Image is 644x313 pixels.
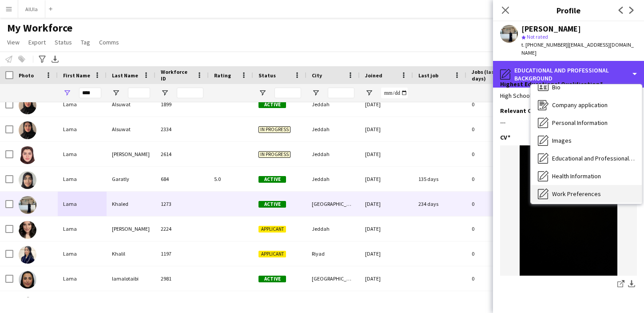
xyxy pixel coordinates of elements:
input: City Filter Input [328,88,354,98]
div: [GEOGRAPHIC_DATA] [306,192,360,216]
span: Applicant [258,251,286,257]
span: Not rated [527,33,548,40]
input: Workforce ID Filter Input [177,88,203,98]
div: Health Information [531,167,642,185]
button: Open Filter Menu [365,89,373,97]
span: Applicant [258,226,286,233]
span: Photo [19,72,34,79]
div: Lama [58,192,107,216]
div: Bio [531,78,642,96]
span: Work Preferences [552,190,601,198]
div: 0 [466,92,524,116]
img: Lama Khaled [19,196,36,214]
h3: CV [500,133,510,141]
img: Lama lamalotaibi [19,271,36,289]
span: Rating [214,72,231,79]
span: Status [55,38,72,46]
span: Personal Information [552,119,608,127]
div: [PERSON_NAME] [107,142,155,166]
span: Active [258,176,286,183]
div: Alsuwat [107,92,155,116]
h3: Relevant Certificates [500,107,563,115]
img: Lama Khalil [19,246,36,264]
span: Tag [81,38,90,46]
div: 0 [466,142,524,166]
div: Khaled [107,192,155,216]
span: In progress [258,126,290,133]
div: Jeddah [306,142,360,166]
input: Joined Filter Input [381,88,408,98]
div: Educational and Professional Background [531,149,642,167]
div: 1899 [155,92,209,116]
div: Lama [58,142,107,166]
div: [DATE] [360,142,413,166]
div: Jeddah [306,167,360,191]
div: 234 days [413,192,466,216]
span: In progress [258,151,290,158]
span: Images [552,136,572,144]
button: AlUla [18,0,45,18]
div: Personal Information [531,114,642,132]
div: 0 [466,241,524,266]
span: Active [258,201,286,208]
span: Last Name [112,72,138,79]
div: Alsuwat [107,117,155,141]
div: 2334 [155,117,209,141]
div: Educational and Professional Background [493,61,644,88]
div: 2224 [155,217,209,241]
div: [GEOGRAPHIC_DATA] [306,266,360,291]
span: Export [28,38,46,46]
div: 0 [466,192,524,216]
img: Lama Garatly [19,171,36,189]
div: [DATE] [360,192,413,216]
span: Jobs (last 90 days) [472,68,508,82]
div: 0 [466,266,524,291]
button: Open Filter Menu [258,89,266,97]
div: 0 [466,217,524,241]
span: Comms [99,38,119,46]
a: Comms [95,36,123,48]
div: [DATE] [360,92,413,116]
span: Bio [552,83,561,91]
app-action-btn: Advanced filters [37,54,48,64]
div: 5.0 [209,167,253,191]
div: Additional Information [531,203,642,221]
div: Jeddah [306,217,360,241]
input: Status Filter Input [274,88,301,98]
span: My Workforce [7,21,72,35]
h3: Highest Educational Qualification [500,80,603,88]
input: First Name Filter Input [79,88,101,98]
a: View [4,36,23,48]
div: Lama [58,266,107,291]
span: City [312,72,322,79]
div: [PERSON_NAME] [521,25,581,33]
div: lamalotaibi [107,266,155,291]
div: Khalil [107,241,155,266]
h3: Profile [493,4,644,16]
div: [DATE] [360,217,413,241]
div: Lama [58,117,107,141]
a: Export [25,36,49,48]
div: 684 [155,167,209,191]
button: Open Filter Menu [161,89,169,97]
div: High School [500,92,637,100]
button: Open Filter Menu [312,89,320,97]
span: t. [PHONE_NUMBER] [521,41,568,48]
div: [DATE] [360,266,413,291]
div: 2614 [155,142,209,166]
img: image.jpg [500,145,637,276]
div: 135 days [413,167,466,191]
button: Open Filter Menu [112,89,120,97]
a: Tag [77,36,94,48]
div: 0 [466,117,524,141]
div: Garatly [107,167,155,191]
div: Lama [58,167,107,191]
div: [DATE] [360,241,413,266]
div: Work Preferences [531,185,642,203]
span: Company application [552,101,608,109]
div: 1273 [155,192,209,216]
div: Jeddah [306,117,360,141]
a: Status [51,36,76,48]
span: First Name [63,72,90,79]
div: Company application [531,96,642,114]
